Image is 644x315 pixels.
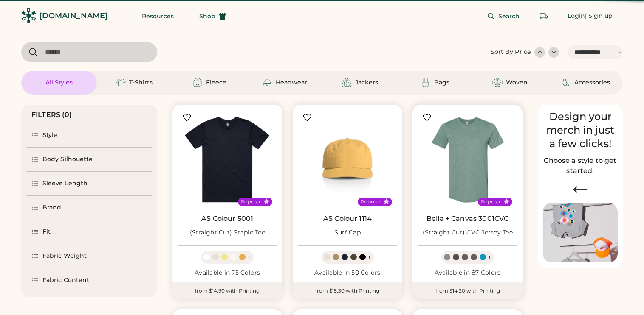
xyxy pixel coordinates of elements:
img: Image of Lisa Congdon Eye Print on T-Shirt and Hat [543,203,618,263]
div: Popular [360,198,381,205]
div: Headwear [276,78,307,87]
button: Resources [132,8,184,25]
div: + [247,253,251,262]
button: Shop [189,8,237,25]
div: + [367,253,371,262]
img: BELLA + CANVAS 3001CVC (Straight Cut) CVC Jersey Tee [418,110,517,209]
div: from $15.30 with Printing [293,282,403,299]
img: Headwear Icon [262,78,272,88]
button: Popular Style [503,198,510,205]
div: Body Silhouette [42,155,93,164]
div: Jackets [355,78,378,87]
div: Popular [480,198,501,205]
img: Bags Icon [421,78,431,88]
div: T-Shirts [129,78,153,87]
div: (Straight Cut) CVC Jersey Tee [423,229,513,237]
div: Woven [506,78,528,87]
img: Fleece Icon [192,78,203,88]
a: AS Colour 5001 [201,215,253,223]
img: AS Colour 5001 (Straight Cut) Staple Tee [178,110,277,209]
div: Available in 75 Colors [178,269,277,277]
div: Fleece [206,78,226,87]
h2: Choose a style to get started. [543,156,618,176]
button: Popular Style [383,198,390,205]
span: Search [498,13,520,19]
div: Design your merch in just a few clicks! [543,110,618,151]
div: Sort By Price [491,48,531,56]
div: Accessories [574,78,610,87]
div: from $14.20 with Printing [412,282,523,299]
div: Bags [434,78,449,87]
div: (Straight Cut) Staple Tee [190,229,265,237]
div: [DOMAIN_NAME] [40,11,107,21]
div: Fabric Weight [42,252,87,260]
div: Available in 50 Colors [298,269,398,277]
img: T-Shirts Icon [116,78,126,88]
img: AS Colour 1114 Surf Cap [298,110,398,209]
div: Style [42,131,58,139]
div: Fabric Content [42,276,89,284]
div: | Sign up [585,12,613,20]
img: Woven Icon [492,78,503,88]
div: Fit [42,228,51,236]
div: Available in 87 Colors [418,269,517,277]
div: + [488,253,491,262]
div: Popular [240,198,261,205]
a: Bella + Canvas 3001CVC [427,215,508,223]
img: Rendered Logo - Screens [21,8,36,23]
div: FILTERS (0) [31,110,72,120]
button: Popular Style [263,198,270,205]
div: from $14.90 with Printing [172,282,282,299]
div: Sleeve Length [42,179,88,188]
div: Surf Cap [334,229,361,237]
button: Retrieve an order [535,8,552,25]
a: AS Colour 1114 [323,215,372,223]
div: Login [568,12,585,20]
img: Jackets Icon [342,78,352,88]
div: Brand [42,203,62,212]
div: All Styles [45,78,73,87]
span: Shop [199,13,215,19]
button: Search [477,8,530,25]
img: Accessories Icon [561,78,571,88]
